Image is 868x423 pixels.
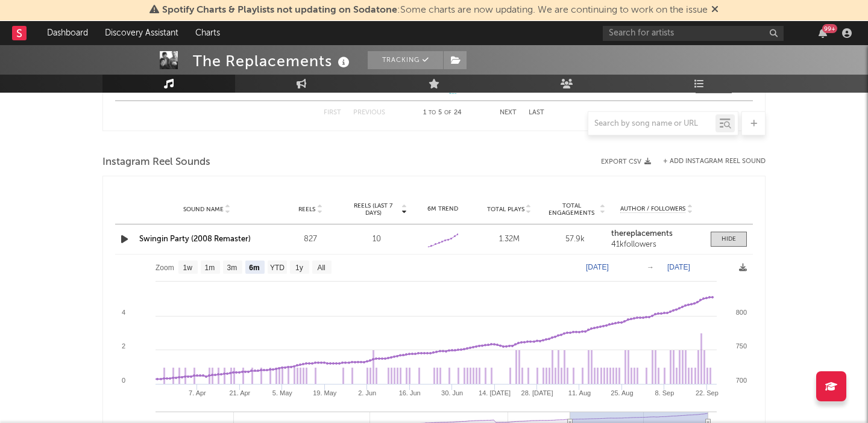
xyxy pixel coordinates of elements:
text: 30. Jun [441,389,463,397]
text: 8. Sep [655,389,674,397]
text: → [647,263,654,271]
text: 11. Aug [568,389,591,397]
button: First [324,110,341,116]
span: Spotify Charts & Playlists not updating on Sodatone [162,5,397,15]
span: Total Plays [487,206,524,213]
div: 827 [280,233,341,245]
a: Dashboard [39,21,96,45]
div: 99 + [822,24,837,33]
text: All [317,264,325,272]
span: to [429,110,436,116]
span: : Some charts are now updating. We are continuing to work on the issue [162,5,708,15]
a: Charts [187,21,228,45]
input: Search by song name or URL [588,119,715,129]
text: 16. Jun [399,389,421,397]
text: 800 [736,309,747,316]
div: 57.9k [546,233,606,245]
div: 10 [347,233,407,245]
text: 3m [227,264,237,272]
text: 4 [122,309,125,316]
text: 5. May [272,389,293,397]
text: 14. [DATE] [479,389,511,397]
div: + Add Instagram Reel Sound [651,158,766,165]
div: 41k followers [611,241,702,249]
span: Dismiss [711,5,719,15]
text: 1y [295,264,303,272]
span: Instagram Reel Sounds [102,155,210,170]
button: 99+ [819,28,827,38]
text: 6m [249,264,259,272]
text: [DATE] [586,263,609,271]
text: 750 [736,342,747,350]
text: 7. Apr [189,389,206,397]
text: 28. [DATE] [521,389,553,397]
text: YTD [270,264,285,272]
a: thereplacements [611,230,702,238]
text: 1m [205,264,215,272]
a: Swingin Party (2008 Remaster) [139,235,251,243]
text: 25. Aug [611,389,633,397]
text: 19. May [313,389,337,397]
text: 21. Apr [229,389,250,397]
button: Export CSV [601,158,651,165]
div: 6M Trend [413,205,473,214]
text: 700 [736,377,747,384]
text: 2. Jun [358,389,376,397]
button: Last [529,110,544,116]
text: 0 [122,377,125,384]
text: [DATE] [667,263,690,271]
span: Author / Followers [620,205,685,213]
button: Tracking [368,51,443,69]
button: + Add Instagram Reel Sound [663,158,766,165]
span: of [444,110,451,116]
button: Next [500,110,517,116]
text: 22. Sep [696,389,719,397]
input: Search for artists [603,26,784,41]
span: Sound Name [183,206,224,213]
button: Previous [353,110,385,116]
a: Discovery Assistant [96,21,187,45]
div: 1 5 24 [409,106,476,120]
span: Reels [298,206,315,213]
text: 1w [183,264,193,272]
strong: thereplacements [611,230,673,238]
div: 1.32M [479,233,539,245]
text: Zoom [156,264,174,272]
span: Reels (last 7 days) [347,202,400,217]
span: Total Engagements [546,202,599,217]
div: The Replacements [193,51,353,71]
text: 2 [122,342,125,350]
